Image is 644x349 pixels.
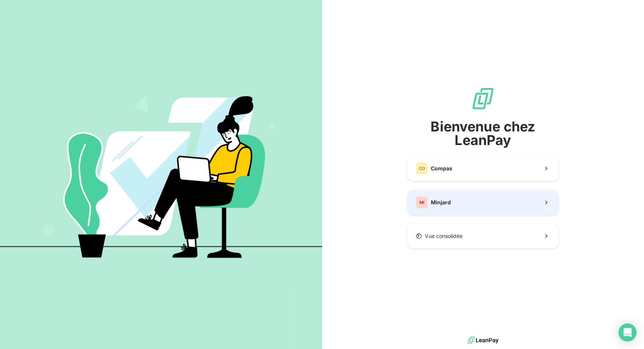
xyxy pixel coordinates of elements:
[416,162,428,174] div: CO
[416,196,428,208] div: MI
[407,120,558,147] span: Bienvenue chez LeanPay
[467,335,498,346] img: logo
[407,190,558,215] button: MIMinjard
[471,86,495,111] img: logo sigle
[425,232,463,240] span: Vue consolidée
[431,199,451,206] span: Minjard
[431,165,452,172] span: Compas
[407,156,558,181] button: COCompas
[618,323,636,341] div: Open Intercom Messenger
[407,224,558,248] button: Vue consolidée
